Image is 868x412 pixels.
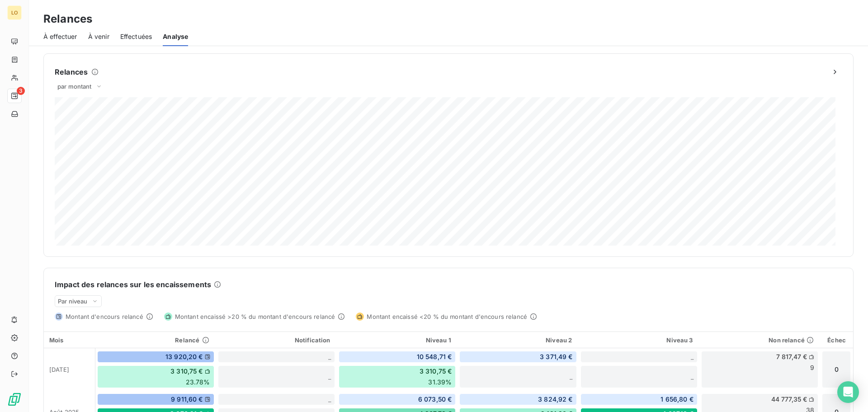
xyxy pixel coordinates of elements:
[328,373,331,380] span: _
[837,381,859,403] div: Open Intercom Messenger
[776,352,807,361] span: 7 817,47 €
[165,352,203,361] span: 13 920,20 €
[418,395,452,404] span: 6 073,50 €
[55,66,88,77] h6: Relances
[43,11,92,27] h3: Relances
[822,351,851,388] div: 0
[88,32,109,41] span: À venir
[417,352,452,361] span: 10 548,71 €
[540,352,573,361] span: 3 371,49 €
[426,336,451,344] span: Niveau 1
[295,336,330,344] span: Notification
[705,336,814,344] div: Non relancé
[546,336,572,344] span: Niveau 2
[771,395,807,404] span: 44 777,35 €
[175,313,335,320] span: Montant encaissé >20 % du montant d'encours relancé
[66,313,143,320] span: Montant d'encours relancé
[100,336,209,344] div: Relancé
[538,395,573,404] span: 3 824,92 €
[7,392,22,407] img: Logo LeanPay
[328,395,331,403] span: _
[186,378,210,387] span: 23.78%
[826,336,848,344] div: Échec
[367,313,527,320] span: Montant encaissé <20 % du montant d'encours relancé
[171,395,203,404] span: 9 911,60 €
[660,395,693,404] span: 1 656,80 €
[49,336,90,344] div: Mois
[666,336,693,344] span: Niveau 3
[7,5,22,20] div: LO
[691,373,693,380] span: _
[55,279,211,290] h6: Impact des relances sur les encaissements
[570,373,572,380] span: _
[420,367,452,376] span: 3 310,75 €
[428,378,452,387] span: 31.39%
[57,83,92,90] span: par montant
[170,367,203,376] span: 3 310,75 €
[17,87,25,95] span: 3
[120,32,152,41] span: Effectuées
[691,353,693,360] span: _
[810,363,814,372] span: 9
[328,353,331,360] span: _
[49,366,69,373] span: [DATE]
[43,32,77,41] span: À effectuer
[163,32,188,41] span: Analyse
[58,298,88,305] span: Par niveau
